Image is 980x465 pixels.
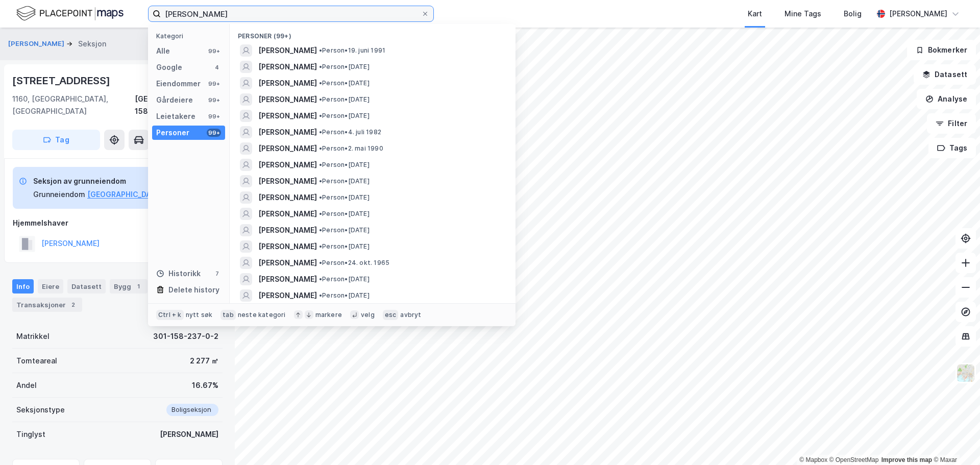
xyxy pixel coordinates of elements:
span: [PERSON_NAME] [258,208,317,220]
div: Kart [748,8,762,20]
div: 301-158-237-0-2 [153,330,218,342]
a: Improve this map [881,456,932,463]
div: Seksjon [78,38,106,50]
div: Hjemmelshaver [13,217,222,229]
span: Person • [DATE] [319,95,370,104]
div: markere [315,311,342,319]
span: [PERSON_NAME] [258,224,317,236]
span: [PERSON_NAME] [258,77,317,89]
div: Delete history [168,284,219,296]
div: Bolig [844,8,862,20]
div: Transaksjoner [12,298,82,312]
span: Person • [DATE] [319,161,370,169]
button: Tag [12,130,100,150]
span: • [319,128,322,136]
span: • [319,95,322,103]
span: • [319,242,322,250]
span: • [319,144,322,152]
span: [PERSON_NAME] [258,44,317,57]
div: Eiendommer [156,78,201,90]
div: 4 [213,63,221,71]
div: Seksjonstype [16,404,65,416]
div: Historikk [156,267,201,280]
div: Andel [16,379,37,391]
div: Datasett [67,279,106,293]
img: Z [956,363,975,383]
span: • [319,291,322,299]
span: • [319,112,322,119]
span: • [319,46,322,54]
div: Leietakere [156,110,195,123]
div: Personer [156,127,189,139]
span: Person • 19. juni 1991 [319,46,385,55]
span: [PERSON_NAME] [258,61,317,73]
div: 99+ [207,112,221,120]
div: velg [361,311,375,319]
span: Person • [DATE] [319,79,370,87]
div: Alle [156,45,170,57]
div: Seksjon av grunneiendom [33,175,197,187]
button: Tags [928,138,976,158]
div: Info [12,279,34,293]
span: • [319,210,322,217]
div: Matrikkel [16,330,50,342]
div: neste kategori [238,311,286,319]
span: • [319,226,322,234]
span: Person • [DATE] [319,210,370,218]
span: • [319,63,322,70]
span: [PERSON_NAME] [258,110,317,122]
div: [STREET_ADDRESS] [12,72,112,89]
div: Gårdeiere [156,94,193,106]
div: 16.67% [192,379,218,391]
button: Filter [927,113,976,134]
img: logo.f888ab2527a4732fd821a326f86c7f29.svg [16,5,124,22]
div: Personer (99+) [230,24,516,42]
span: [PERSON_NAME] [258,142,317,155]
div: 2 277 ㎡ [190,355,218,367]
span: Person • [DATE] [319,291,370,300]
span: [PERSON_NAME] [258,93,317,106]
a: Mapbox [799,456,827,463]
div: nytt søk [186,311,213,319]
span: [PERSON_NAME] [258,273,317,285]
div: Bygg [110,279,148,293]
div: Tomteareal [16,355,57,367]
input: Søk på adresse, matrikkel, gårdeiere, leietakere eller personer [161,6,421,21]
span: [PERSON_NAME] [258,289,317,302]
span: Person • 4. juli 1982 [319,128,381,136]
span: • [319,79,322,87]
div: 99+ [207,129,221,137]
span: Person • [DATE] [319,275,370,283]
button: Bokmerker [907,40,976,60]
span: [PERSON_NAME] [258,240,317,253]
span: Person • [DATE] [319,226,370,234]
span: • [319,177,322,185]
div: [PERSON_NAME] [160,428,218,440]
span: [PERSON_NAME] [258,175,317,187]
div: 2 [68,300,78,310]
button: [PERSON_NAME] [8,39,66,49]
button: [GEOGRAPHIC_DATA], 158/237 [87,188,197,201]
span: • [319,259,322,266]
div: esc [383,310,399,320]
div: avbryt [400,311,421,319]
div: 99+ [207,96,221,104]
button: Datasett [914,64,976,85]
span: [PERSON_NAME] [258,257,317,269]
div: Eiere [38,279,63,293]
div: Ctrl + k [156,310,184,320]
span: Person • 24. okt. 1965 [319,259,389,267]
span: Person • 2. mai 1990 [319,144,383,153]
div: Mine Tags [785,8,821,20]
span: Person • [DATE] [319,242,370,251]
div: Kategori [156,32,225,40]
span: • [319,161,322,168]
div: 99+ [207,47,221,55]
span: Person • [DATE] [319,63,370,71]
div: tab [220,310,236,320]
div: Grunneiendom [33,188,85,201]
div: 7 [213,270,221,278]
div: Tinglyst [16,428,45,440]
span: Person • [DATE] [319,112,370,120]
div: 1160, [GEOGRAPHIC_DATA], [GEOGRAPHIC_DATA] [12,93,135,117]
